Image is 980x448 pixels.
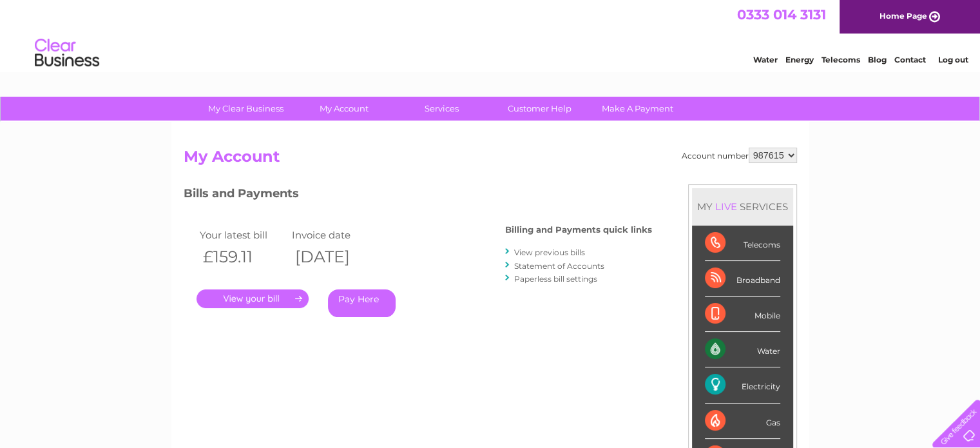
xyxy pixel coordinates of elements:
a: Water [753,55,778,64]
h3: Bills and Payments [184,184,652,207]
div: Broadband [705,261,780,297]
div: LIVE [713,200,740,213]
div: Clear Business is a trading name of Verastar Limited (registered in [GEOGRAPHIC_DATA] No. 3667643... [186,7,795,63]
a: Paperless bill settings [514,274,597,284]
a: Pay Here [328,289,396,317]
th: [DATE] [289,244,381,270]
a: Log out [937,55,968,64]
a: Make A Payment [584,97,691,121]
a: My Account [291,97,397,121]
a: Blog [868,55,887,64]
div: Gas [705,404,780,439]
h4: Billing and Payments quick links [505,225,652,235]
div: Mobile [705,297,780,332]
a: Energy [785,55,814,64]
a: 0333 014 3131 [737,6,826,23]
div: Telecoms [705,226,780,261]
div: Water [705,332,780,367]
a: Contact [894,55,926,64]
a: Services [389,97,495,121]
a: Customer Help [486,97,593,121]
a: My Clear Business [193,97,299,121]
a: Statement of Accounts [514,261,604,271]
a: View previous bills [514,248,585,257]
td: Your latest bill [197,226,289,244]
div: MY SERVICES [692,188,793,225]
th: £159.11 [197,244,289,270]
h2: My Account [184,148,797,172]
a: Telecoms [821,55,860,64]
td: Invoice date [289,226,381,244]
div: Account number [682,148,797,163]
a: . [197,289,309,308]
img: logo.png [34,34,100,73]
div: Electricity [705,367,780,403]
